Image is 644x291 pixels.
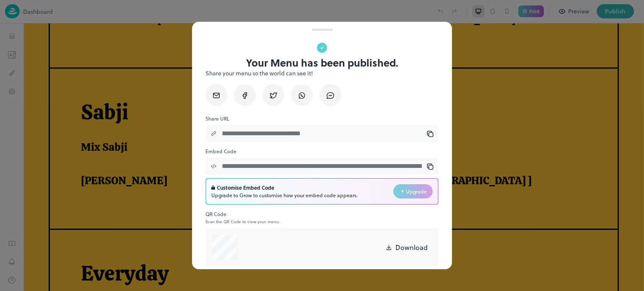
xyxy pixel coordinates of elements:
[205,147,439,155] p: Embed Code
[57,117,104,131] span: Mix Sabji
[246,57,398,69] p: Your Menu has been published.
[57,76,569,102] p: Sabji
[205,210,439,218] p: QR Code
[406,188,427,195] span: Upgrade
[318,150,508,164] span: Mag Masala [ [DEMOGRAPHIC_DATA] ]
[205,69,439,77] p: Share your menu so the world can see it!
[205,114,439,123] p: Share URL
[205,219,439,224] p: Scan the QR Code to view your menu.
[557,23,620,86] img: 1718977755095vy7gqs5mm3.png%3Ft%3D1718977746044
[395,242,428,252] p: Download
[211,184,358,191] div: Customise Embed Code
[318,117,405,131] span: [PERSON_NAME]
[57,150,144,164] span: [PERSON_NAME]
[211,191,358,199] div: Upgrade to Grow to customise how your embed code appears.
[57,237,569,263] p: Everyday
